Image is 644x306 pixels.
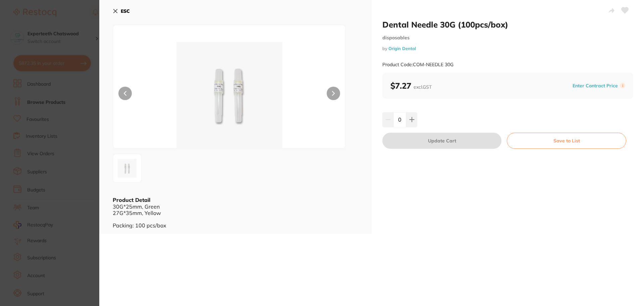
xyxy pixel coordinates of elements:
[160,42,299,148] img: cGc
[382,19,633,30] h2: Dental Needle 30G (100pcs/box)
[113,204,358,228] div: 30G*25mm, Green 27G*35mm, Yellow Packing: 100 pcs/box
[414,84,432,90] span: excl. GST
[121,8,130,14] b: ESC
[571,83,620,89] button: Enter Contract Price
[382,133,501,149] button: Update Cart
[115,156,139,180] img: cGc
[382,62,453,68] small: Product Code: COM-NEEDLE 30G
[113,196,150,203] b: Product Detail
[382,46,633,51] small: by
[507,133,626,149] button: Save to List
[388,46,416,51] a: Origin Dental
[620,83,625,88] label: i
[113,5,130,17] button: ESC
[382,35,633,41] small: disposables
[390,81,432,91] b: $7.27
